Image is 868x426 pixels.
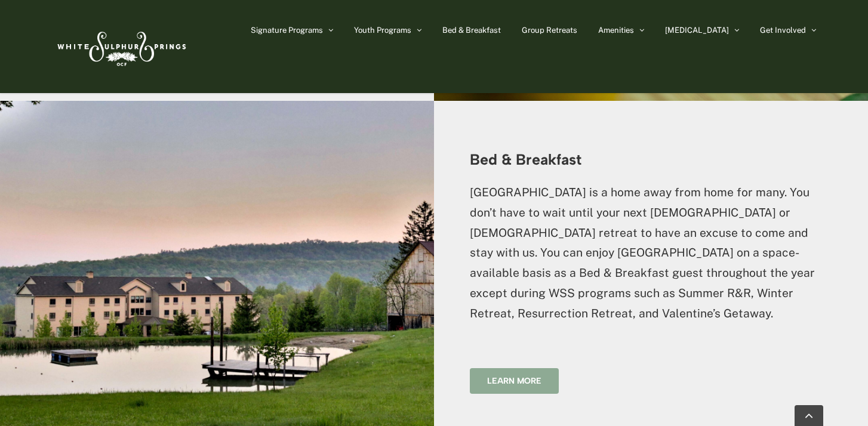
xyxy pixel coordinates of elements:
span: Bed & Breakfast [442,26,501,34]
h3: Bed & Breakfast [470,152,832,168]
span: Get Involved [760,26,806,34]
span: Youth Programs [354,26,411,34]
img: White Sulphur Springs Logo [52,18,189,75]
span: Amenities [598,26,634,34]
a: Learn more [470,368,559,394]
span: Learn more [487,376,541,386]
span: [MEDICAL_DATA] [665,26,729,34]
p: [GEOGRAPHIC_DATA] is a home away from home for many. You don’t have to wait until your next [DEMO... [470,183,832,324]
span: Group Retreats [522,26,577,34]
span: Signature Programs [251,26,323,34]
